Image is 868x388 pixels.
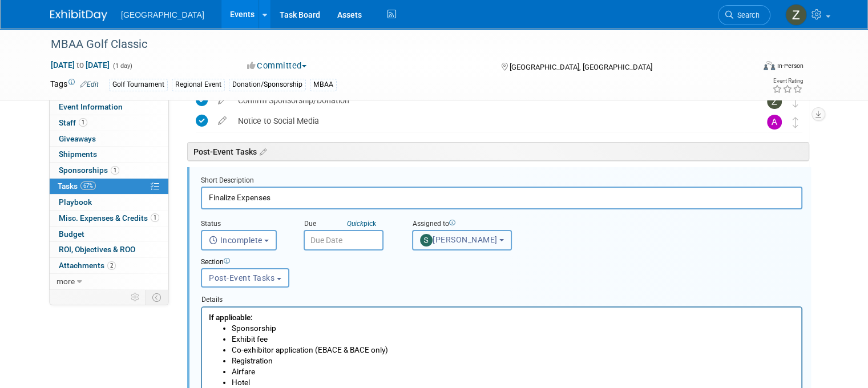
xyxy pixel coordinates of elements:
div: Confirm Sponsorship/Donation [232,91,744,110]
i: Move task [793,117,798,128]
div: Status [201,219,286,230]
div: Post-Event Tasks [187,142,809,161]
input: Name of task or a short description [201,187,802,209]
li: Miscellaneous [30,146,593,157]
li: Registration [30,48,593,59]
a: Tasks67% [50,179,168,194]
div: MBAA Golf Classic [47,34,740,55]
div: Donation/Sponsorship [229,79,306,91]
img: Amber Johnson [767,115,782,130]
a: Shipments [50,147,168,162]
button: Incomplete [201,230,277,250]
span: Post-Event Tasks [209,273,274,282]
div: Notice to Social Media [232,111,744,131]
div: Event Format [692,59,804,76]
span: [PERSON_NAME] [420,235,498,244]
div: Golf Tournament [109,79,168,91]
span: Shipments [59,149,97,159]
li: Exhibit fee [30,26,593,37]
a: Edit sections [257,145,267,157]
li: Sponsorship [30,15,593,26]
a: Giveaways [50,131,168,147]
span: [DATE] [DATE] [50,60,110,70]
li: Promo items [30,114,593,124]
span: 1 [111,166,119,175]
li: Airfare [30,59,593,70]
div: Details [201,290,802,306]
a: ROI, Objectives & ROO [50,242,168,257]
img: ExhibitDay [50,10,107,21]
span: [GEOGRAPHIC_DATA] [121,10,204,19]
span: 67% [80,181,96,190]
span: Incomplete [209,236,263,245]
div: Event Rating [772,78,803,84]
span: Sponsorships [59,165,119,175]
a: Quickpick [345,219,378,228]
a: Playbook [50,195,168,210]
li: Transportation [30,81,593,92]
div: Section [201,257,751,268]
li: Co-exhibitor application (EBACE & BACE only) [30,37,593,48]
li: Booth snacks [30,124,593,135]
li: Prizes [30,135,593,146]
button: [PERSON_NAME] [412,230,512,250]
img: Zoe Graham [767,94,782,109]
input: Due Date [304,230,383,250]
a: Staff1 [50,115,168,131]
td: Tags [50,78,99,91]
i: Move task [793,96,798,107]
span: [GEOGRAPHIC_DATA], [GEOGRAPHIC_DATA] [510,63,652,71]
span: Tasks [58,181,96,191]
div: MBAA [310,79,337,91]
img: Format-Inperson.png [764,61,775,70]
a: Search [718,5,770,25]
span: to [75,60,86,70]
a: Misc. Expenses & Credits1 [50,211,168,226]
button: Post-Event Tasks [201,268,289,288]
a: more [50,274,168,289]
a: edit [212,116,232,126]
span: ROI, Objectives & ROO [59,245,135,254]
li: Per diem [30,92,593,103]
li: Hotel [30,70,593,80]
span: Playbook [59,197,92,207]
span: Staff [59,118,87,127]
a: Edit [80,80,99,88]
span: Misc. Expenses & Credits [59,213,159,223]
span: (1 day) [112,62,132,70]
span: Search [733,11,760,19]
span: Event Information [59,102,123,111]
img: Zoe Graham [785,4,807,26]
span: 1 [79,118,87,127]
span: 1 [151,213,159,222]
span: Attachments [59,261,116,270]
span: Giveaways [59,134,96,143]
li: Booth supplies [30,103,593,114]
div: Assigned to [412,219,550,230]
button: Committed [243,60,311,72]
a: Attachments2 [50,258,168,273]
span: more [56,277,75,286]
div: In-Person [777,62,804,70]
i: Quick [347,220,364,228]
body: Rich Text Area. Press ALT-0 for help. [6,5,594,157]
div: Regional Event [172,79,225,91]
div: Due [304,219,395,230]
a: Event Information [50,99,168,115]
div: Short Description [201,176,802,187]
a: Budget [50,227,168,242]
td: Personalize Event Tab Strip [126,290,146,305]
a: Sponsorships1 [50,163,168,178]
td: Toggle Event Tabs [146,290,169,305]
span: Budget [59,229,84,239]
span: 2 [107,261,116,270]
b: If applicable: [7,5,51,14]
